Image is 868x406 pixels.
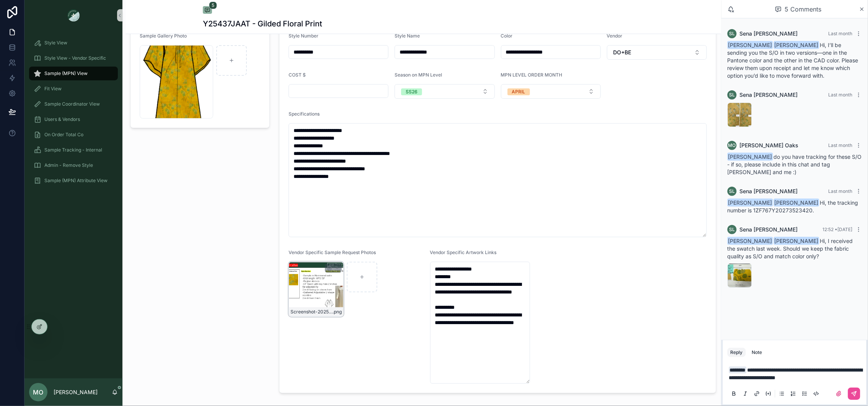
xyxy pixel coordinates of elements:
a: Users & Vendors [29,113,118,126]
span: 12:52 • [DATE] [823,227,853,232]
button: Select Button [395,84,494,99]
span: Last month [829,31,853,36]
div: scrollable content [24,31,122,197]
a: Style View - Vendor Specific [29,51,118,65]
span: Sena [PERSON_NAME] [740,188,798,195]
span: [PERSON_NAME] [728,153,773,161]
span: Style Name [395,33,420,39]
span: [PERSON_NAME] [774,199,819,207]
span: Sample Tracking - Internal [44,147,102,153]
span: Season on MPN Level [395,72,442,78]
span: Sample Coordinator View [44,101,100,107]
span: MPN LEVEL ORDER MONTH [501,72,563,78]
span: [PERSON_NAME] [728,199,773,207]
span: Last month [829,188,853,194]
span: Style View [44,40,67,46]
h1: Y25437JAAT - Gilded Floral Print [203,18,322,29]
span: Admin - Remove Style [44,162,93,168]
span: Specifications [289,111,320,117]
button: Select Button [607,45,707,60]
span: [PERSON_NAME] [774,237,819,245]
span: Vendor Specific Artwork Links [430,249,497,255]
span: Sena [PERSON_NAME] [740,91,798,99]
a: Sample (MPN) View [29,67,118,80]
span: SL [729,31,735,37]
div: SS26 [406,88,418,95]
a: Admin - Remove Style [29,158,118,172]
span: [PERSON_NAME] [728,41,773,49]
button: Select Button [501,84,601,99]
span: Screenshot-2025-07-10-at-3.39.05-PM [290,309,333,315]
button: Note [749,348,765,357]
span: SL [729,227,735,233]
a: Sample (MPN) Attribute View [29,174,118,188]
p: [PERSON_NAME] [54,388,98,396]
span: Users & Vendors [44,116,80,122]
span: On Order Total Co [44,132,83,138]
span: [PERSON_NAME] [774,41,819,49]
span: Last month [829,142,853,148]
span: Sample Gallery Photo [140,33,187,39]
div: Note [752,349,762,355]
span: SL [729,92,735,98]
span: do you have tracking for these S/O - if so, please include in this chat and tag [PERSON_NAME] and... [728,153,862,175]
span: COST $ [289,72,306,78]
span: [PERSON_NAME] [728,237,773,245]
span: Vendor Specific Sample Request Photos [289,249,376,255]
span: Fit View [44,86,62,92]
span: Style View - Vendor Specific [44,55,106,61]
span: Sample (MPN) Attribute View [44,178,108,184]
a: Sample Tracking - Internal [29,143,118,157]
span: Sena [PERSON_NAME] [740,226,798,233]
span: MO [33,388,44,397]
span: SL [729,188,735,194]
button: 5 [203,6,212,15]
span: Style Number [289,33,318,39]
img: App logo [67,9,80,21]
span: Vendor [607,33,623,39]
button: Reply [728,348,746,357]
a: Fit View [29,82,118,96]
span: Hi, the tracking number is 1ZF767Y20273523420. [728,199,858,214]
span: 5 [209,2,217,9]
span: .png [333,309,342,315]
span: Hi, I’ll be sending you the S/O in two versions—one in the Pantone color and the other in the CAD... [728,42,858,79]
a: Style View [29,36,118,50]
a: Sample Coordinator View [29,97,118,111]
span: DO+BE [613,49,631,56]
span: [PERSON_NAME] Oaks [740,142,799,149]
span: MO [728,142,736,148]
span: Last month [829,92,853,98]
div: APRIL [512,88,525,95]
span: 5 Comments [785,5,822,14]
a: On Order Total Co [29,128,118,142]
span: Color [501,33,513,39]
span: Hi, I received the swatch last week. Should we keep the fabric quality as S/O and match color only? [728,238,853,259]
span: Sena [PERSON_NAME] [740,30,798,38]
span: Sample (MPN) View [44,70,88,77]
